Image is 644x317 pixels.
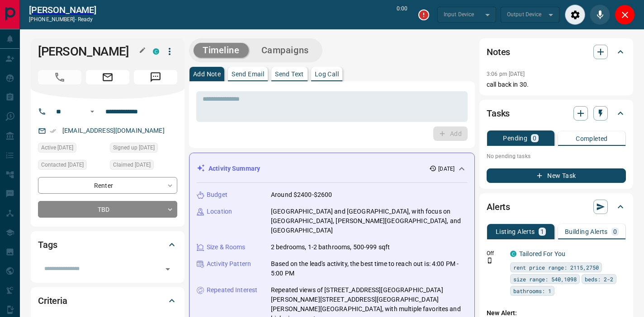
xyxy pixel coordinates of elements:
[487,257,493,264] svg: Push Notification Only
[50,128,56,134] svg: Email Verified
[38,143,105,155] div: Thu Sep 11 2025
[590,5,610,25] div: Mute
[397,5,407,25] p: 0:00
[38,177,177,194] div: Renter
[487,103,626,124] div: Tasks
[438,165,455,173] p: [DATE]
[38,234,177,256] div: Tags
[271,190,332,200] p: Around $2400-$2600
[487,196,626,218] div: Alerts
[38,290,177,312] div: Criteria
[487,80,626,89] p: call back in 30.
[134,70,177,84] span: Message
[113,143,155,152] span: Signed up [DATE]
[271,207,467,235] p: [GEOGRAPHIC_DATA] and [GEOGRAPHIC_DATA], with focus on [GEOGRAPHIC_DATA], [PERSON_NAME][GEOGRAPHI...
[207,259,251,269] p: Activity Pattern
[194,43,249,58] button: Timeline
[38,160,105,172] div: Thu Sep 11 2025
[62,127,165,134] a: [EMAIL_ADDRESS][DOMAIN_NAME]
[38,201,177,218] div: TBD
[38,70,81,84] span: Call
[110,160,177,172] div: Mon Jul 14 2025
[110,143,177,155] div: Sun Jul 13 2025
[41,143,73,152] span: Active [DATE]
[38,238,57,252] h2: Tags
[496,228,535,235] p: Listing Alerts
[113,160,151,169] span: Claimed [DATE]
[565,228,608,235] p: Building Alerts
[613,228,617,235] p: 0
[513,286,551,295] span: bathrooms: 1
[576,135,608,142] p: Completed
[161,263,174,275] button: Open
[513,275,577,284] span: size range: 540,1098
[510,251,516,257] div: condos.ca
[487,41,626,63] div: Notes
[41,160,84,169] span: Contacted [DATE]
[315,71,339,77] p: Log Call
[519,250,565,257] a: Tailored For You
[193,71,221,77] p: Add Note
[207,285,257,295] p: Repeated Interest
[197,160,467,177] div: Activity Summary[DATE]
[487,106,510,121] h2: Tasks
[271,259,467,278] p: Based on the lead's activity, the best time to reach out is: 4:00 PM - 5:00 PM
[513,263,599,272] span: rent price range: 2115,2750
[487,168,626,183] button: New Task
[275,71,304,77] p: Send Text
[487,149,626,163] p: No pending tasks
[207,207,232,216] p: Location
[86,70,129,84] span: Email
[615,5,635,25] div: Close
[585,275,613,284] span: beds: 2-2
[78,16,93,23] span: ready
[487,71,525,77] p: 3:06 pm [DATE]
[38,44,139,59] h1: [PERSON_NAME]
[252,43,318,58] button: Campaigns
[565,5,585,25] div: Audio Settings
[533,135,536,141] p: 0
[29,15,96,23] p: [PHONE_NUMBER] -
[38,294,67,308] h2: Criteria
[87,106,98,117] button: Open
[503,135,527,141] p: Pending
[207,242,246,252] p: Size & Rooms
[153,48,159,55] div: condos.ca
[540,228,544,235] p: 1
[208,164,260,173] p: Activity Summary
[271,242,390,252] p: 2 bedrooms, 1-2 bathrooms, 500-999 sqft
[207,190,227,200] p: Budget
[29,5,96,15] a: [PERSON_NAME]
[232,71,264,77] p: Send Email
[487,45,510,59] h2: Notes
[487,249,505,257] p: Off
[487,200,510,214] h2: Alerts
